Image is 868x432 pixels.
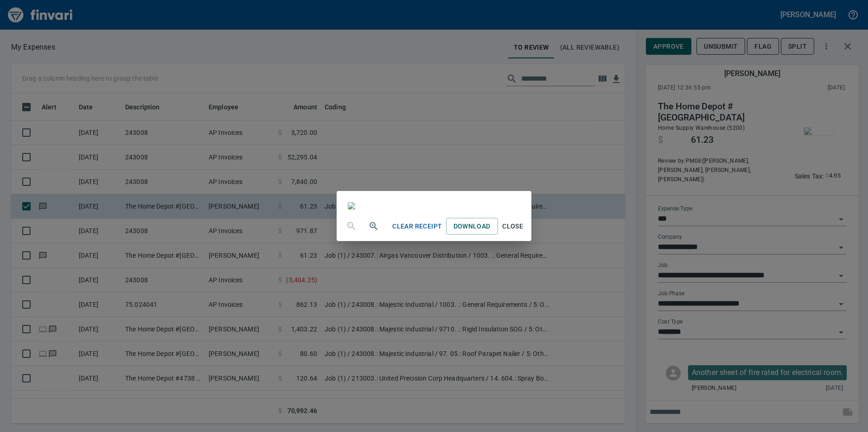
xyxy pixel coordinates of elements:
[392,221,442,232] span: Clear Receipt
[348,202,355,210] img: receipts%2Ftapani%2F2025-08-13%2FHbtAYK343TcPX1BBE5X99mCGZJG3__L0oCCoiGNJbHqnSMSFux.jpg
[453,221,491,232] span: Download
[389,218,446,235] button: Clear Receipt
[498,218,528,235] button: Close
[502,221,524,232] span: Close
[446,218,498,235] a: Download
